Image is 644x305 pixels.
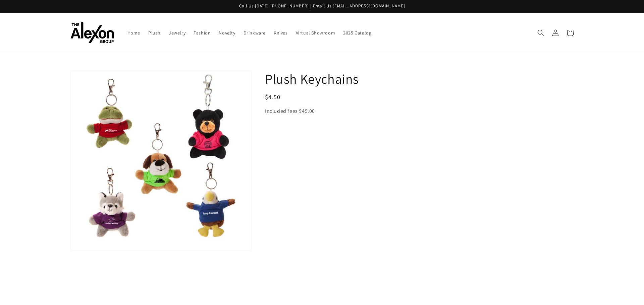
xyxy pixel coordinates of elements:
[194,30,211,36] span: Fashion
[274,30,288,36] span: Knives
[127,30,140,36] span: Home
[265,93,281,101] span: $4.50
[292,26,339,40] a: Virtual Showroom
[165,26,190,40] a: Jewelry
[296,30,335,36] span: Virtual Showroom
[70,22,114,44] img: The Alexon Group
[190,26,215,40] a: Fashion
[244,30,266,36] span: Drinkware
[219,30,235,36] span: Novelty
[144,26,165,40] a: Plush
[533,25,548,40] summary: Search
[239,26,270,40] a: Drinkware
[343,30,371,36] span: 2025 Catalog
[123,26,144,40] a: Home
[265,107,315,115] span: Included fees $45.00
[270,26,292,40] a: Knives
[169,30,185,36] span: Jewelry
[215,26,239,40] a: Novelty
[265,70,574,87] h1: Plush Keychains
[339,26,375,40] a: 2025 Catalog
[148,30,161,36] span: Plush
